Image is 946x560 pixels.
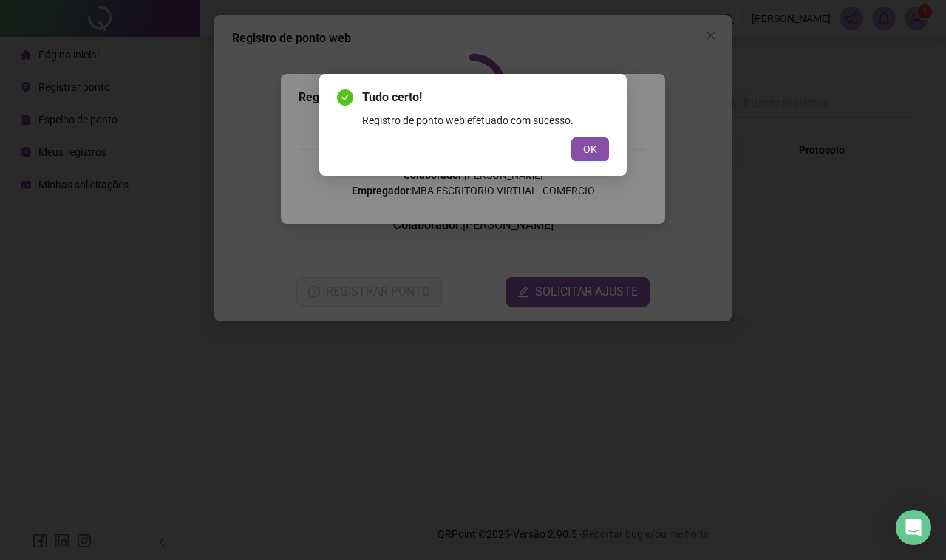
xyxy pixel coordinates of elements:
button: OK [571,137,609,161]
span: check-circle [337,89,353,106]
div: Registro de ponto web efetuado com sucesso. [362,112,609,129]
span: OK [583,141,597,157]
div: Open Intercom Messenger [896,510,931,545]
span: Tudo certo! [362,89,609,106]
